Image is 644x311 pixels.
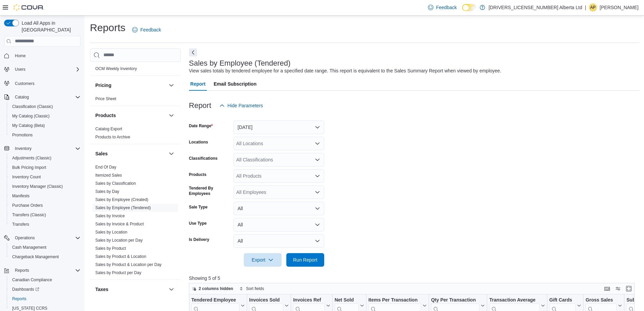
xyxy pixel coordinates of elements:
span: Run Report [293,257,317,263]
button: My Catalog (Classic) [7,111,83,121]
span: Chargeback Management [9,253,80,261]
button: Operations [12,234,38,242]
span: Sales by Product [95,246,126,251]
span: Users [15,67,25,72]
span: Report [190,77,206,91]
span: 2 columns hidden [199,286,233,291]
span: End Of Day [95,164,116,170]
button: Pricing [95,82,166,89]
button: Inventory [1,144,83,153]
a: Inventory Manager (Classic) [9,182,66,191]
a: Itemized Sales [95,173,122,178]
a: OCM Weekly Inventory [95,66,137,71]
a: Classification (Classic) [9,103,56,111]
button: Classification (Classic) [7,102,83,111]
span: Sales by Employee (Tendered) [95,205,151,210]
span: Cash Management [9,243,80,251]
div: Amanda Pedersen [589,3,597,12]
span: Purchase Orders [12,203,43,208]
span: OCM Weekly Inventory [95,66,137,71]
button: Run Report [286,253,324,267]
span: Inventory [12,145,80,153]
a: Sales by Day [95,189,119,194]
p: [PERSON_NAME] [600,3,639,12]
span: Email Subscription [214,77,257,91]
span: Inventory Manager (Classic) [9,182,80,191]
div: Items Per Transaction [368,297,421,304]
span: Cash Management [12,245,46,250]
span: Canadian Compliance [12,277,52,283]
span: Price Sheet [95,96,116,102]
h3: Taxes [95,286,109,293]
div: Invoices Ref [293,297,325,304]
span: Canadian Compliance [9,276,80,284]
button: Adjustments (Classic) [7,153,83,163]
button: Hide Parameters [217,99,266,112]
span: Chargeback Management [12,254,59,260]
span: Home [15,53,26,59]
button: Next [189,48,197,57]
label: Use Type [189,221,207,226]
a: Sales by Location [95,230,127,235]
label: Is Delivery [189,237,209,242]
span: Sales by Product & Location [95,254,146,259]
span: Sort fields [246,286,264,291]
p: [DRIVERS_LICENSE_NUMBER] Alberta Ltd [488,3,582,12]
span: My Catalog (Beta) [9,121,80,130]
h3: Pricing [95,82,111,89]
span: Promotions [12,132,33,138]
button: Reports [7,294,83,304]
span: Adjustments (Classic) [12,155,51,161]
img: Cova [14,4,44,11]
button: Catalog [12,93,31,101]
button: Purchase Orders [7,201,83,210]
div: Pricing [90,95,181,106]
span: Sales by Invoice [95,213,125,219]
button: Chargeback Management [7,252,83,262]
span: Sales by Employee (Created) [95,197,148,202]
span: Reports [12,266,80,274]
span: Inventory Manager (Classic) [12,184,63,189]
span: Dashboards [9,285,80,293]
a: Feedback [425,1,459,14]
span: Inventory Count [12,174,41,180]
button: All [234,218,324,231]
h1: Reports [90,21,125,35]
label: Tendered By Employees [189,185,231,196]
a: Sales by Classification [95,181,136,186]
span: Itemized Sales [95,173,122,178]
h3: Sales by Employee (Tendered) [189,59,291,67]
a: Price Sheet [95,96,116,101]
span: Reports [15,268,29,273]
button: Sales [95,150,166,157]
button: Operations [1,233,83,243]
span: Operations [12,234,80,242]
div: Invoices Sold [249,297,283,304]
span: Reports [9,295,80,303]
button: [DATE] [234,120,324,134]
a: Sales by Product per Day [95,270,141,275]
a: Transfers [9,220,32,228]
span: Load All Apps in [GEOGRAPHIC_DATA] [19,20,80,33]
button: Users [1,65,83,74]
a: Inventory Count [9,173,44,181]
a: Reports [9,295,29,303]
span: Adjustments (Classic) [9,154,80,162]
span: My Catalog (Classic) [9,112,80,120]
button: Pricing [167,81,175,89]
input: Dark Mode [462,4,476,11]
button: Products [95,112,166,119]
button: Open list of options [315,157,320,162]
div: OCM [90,65,181,75]
p: | [585,3,586,12]
button: All [234,202,324,215]
div: Net Sold [334,297,358,304]
div: Transaction Average [489,297,539,304]
div: Sales [90,163,181,280]
span: Dashboards [12,287,39,292]
span: Dark Mode [462,11,462,12]
span: Home [12,51,80,60]
span: Transfers [12,222,29,227]
span: My Catalog (Classic) [12,113,50,119]
div: Gift Cards [549,297,576,304]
